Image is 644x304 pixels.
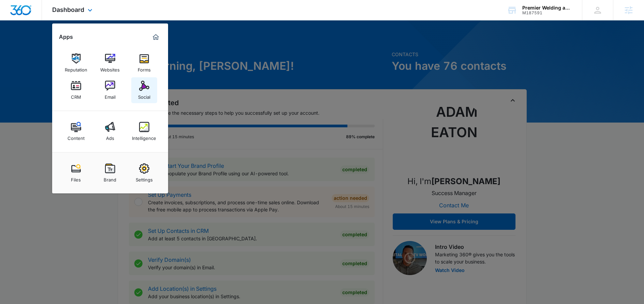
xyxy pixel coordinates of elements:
a: Email [97,77,123,103]
div: Brand [104,174,116,182]
div: Forms [138,64,151,73]
div: account name [522,5,572,11]
a: Marketing 360® Dashboard [150,32,161,43]
a: Ads [97,118,123,144]
a: Files [63,160,89,186]
div: Content [68,132,85,141]
a: Settings [131,160,157,186]
div: Ads [106,132,114,141]
div: account id [522,11,572,15]
div: Reputation [65,64,87,73]
a: Social [131,77,157,103]
h2: Apps [59,34,73,40]
a: Forms [131,50,157,76]
a: Content [63,118,89,144]
a: Brand [97,160,123,186]
a: Intelligence [131,118,157,144]
div: Email [105,91,116,100]
a: CRM [63,77,89,103]
a: Reputation [63,50,89,76]
a: Websites [97,50,123,76]
span: Dashboard [52,6,84,13]
div: Intelligence [132,132,156,141]
div: Settings [136,174,153,182]
div: CRM [71,91,81,100]
div: Websites [100,64,120,73]
div: Social [138,91,150,100]
div: Files [71,174,81,182]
